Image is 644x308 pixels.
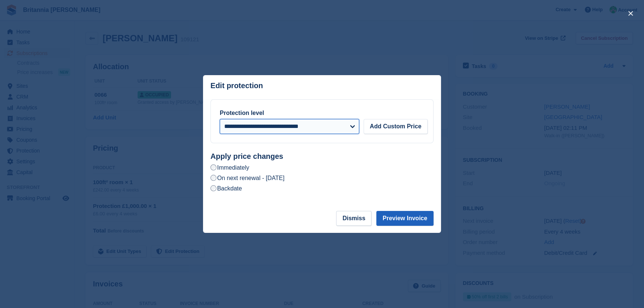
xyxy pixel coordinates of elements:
[210,164,249,171] label: Immediately
[210,185,216,191] input: Backdate
[210,152,283,160] strong: Apply price changes
[210,81,263,90] p: Edit protection
[210,164,216,170] input: Immediately
[210,174,284,182] label: On next renewal - [DATE]
[336,211,371,226] button: Dismiss
[220,110,264,116] label: Protection level
[210,185,242,192] label: Backdate
[376,211,434,226] button: Preview Invoice
[364,119,428,134] button: Add Custom Price
[210,175,216,181] input: On next renewal - [DATE]
[625,7,637,19] button: close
